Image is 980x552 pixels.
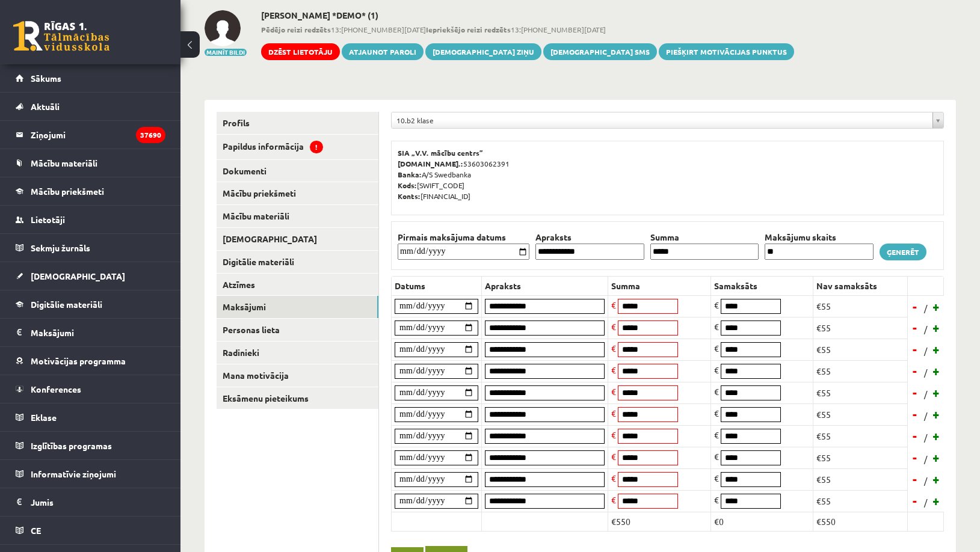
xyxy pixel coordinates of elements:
span: 13:[PHONE_NUMBER][DATE] 13:[PHONE_NUMBER][DATE] [261,24,794,35]
span: Informatīvie ziņojumi [31,468,116,479]
a: - [909,427,921,445]
a: + [931,470,943,488]
a: Lietotāji [16,206,165,233]
b: [DOMAIN_NAME].: [398,159,463,168]
span: € [714,451,719,462]
a: Mācību materiāli [217,205,378,227]
span: Digitālie materiāli [31,299,102,310]
a: 10.b2 klase [392,112,943,128]
a: + [931,298,943,316]
a: Mana motivācija [217,364,378,387]
span: Sākums [31,73,61,84]
span: / [923,323,929,336]
a: [DEMOGRAPHIC_DATA] [217,228,378,250]
b: Konts: [398,191,421,201]
span: € [611,429,616,440]
a: Mācību materiāli [16,149,165,177]
i: 37690 [136,127,165,143]
a: Sākums [16,64,165,92]
img: Artūrs Reinis Valters [205,10,241,46]
span: € [714,364,719,375]
legend: Ziņojumi [31,121,165,149]
span: [DEMOGRAPHIC_DATA] [31,271,125,281]
h2: [PERSON_NAME] *DEMO* (1) [261,10,794,20]
span: 10.b2 klase [396,112,928,128]
span: € [611,364,616,375]
span: CE [31,525,41,536]
span: / [923,388,929,400]
span: € [611,343,616,354]
a: Eklase [16,403,165,431]
td: €55 [813,317,908,339]
span: ! [310,141,323,153]
td: €55 [813,382,908,403]
a: Ziņojumi37690 [16,121,165,149]
a: + [931,492,943,510]
span: € [714,408,719,419]
a: Jumis [16,488,165,516]
a: - [909,384,921,402]
a: CE [16,517,165,544]
a: Maksājumi [217,296,378,318]
a: - [909,492,921,510]
a: + [931,427,943,445]
b: Banka: [398,170,422,179]
span: € [611,494,616,505]
a: + [931,449,943,467]
a: + [931,362,943,380]
a: Piešķirt motivācijas punktus [659,43,794,60]
th: Datums [392,276,482,295]
th: Summa [608,276,710,295]
a: Dzēst lietotāju [261,43,340,60]
a: Papildus informācija! [217,135,378,159]
a: - [909,449,921,467]
td: €55 [813,403,908,425]
a: Rīgas 1. Tālmācības vidusskola [13,21,109,51]
a: + [931,319,943,337]
a: Konferences [16,375,165,403]
span: Eklase [31,412,57,423]
span: / [923,409,929,422]
a: - [909,405,921,423]
td: €55 [813,425,908,447]
a: Ģenerēt [880,244,926,260]
a: Maksājumi [16,319,165,346]
a: Dokumenti [217,160,378,182]
span: € [611,299,616,310]
a: - [909,298,921,316]
td: €55 [813,295,908,317]
a: Izglītības programas [16,432,165,459]
span: Konferences [31,384,81,394]
th: Maksājumu skaits [762,231,877,244]
span: € [714,429,719,440]
a: Mācību priekšmeti [16,177,165,205]
b: Iepriekšējo reizi redzēts [426,25,511,34]
span: € [714,321,719,332]
th: Samaksāts [710,276,813,295]
legend: Maksājumi [31,319,165,346]
td: €55 [813,468,908,490]
th: Apraksts [482,276,608,295]
span: € [611,451,616,462]
a: Radinieki [217,342,378,364]
button: Mainīt bildi [205,49,247,56]
span: € [714,386,719,397]
span: € [714,473,719,483]
a: Personas lieta [217,319,378,341]
td: €550 [813,512,908,531]
span: Jumis [31,497,54,508]
a: Atzīmes [217,274,378,296]
span: / [923,496,929,509]
span: € [611,473,616,483]
span: Izglītības programas [31,440,112,451]
td: €0 [710,512,813,531]
a: Digitālie materiāli [16,290,165,318]
th: Pirmais maksājuma datums [395,231,532,244]
span: Motivācijas programma [31,355,126,366]
span: / [923,431,929,444]
b: SIA „V.V. mācību centrs” [398,148,484,158]
span: Mācību priekšmeti [31,186,104,197]
a: Digitālie materiāli [217,251,378,273]
span: € [714,343,719,354]
a: - [909,362,921,380]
